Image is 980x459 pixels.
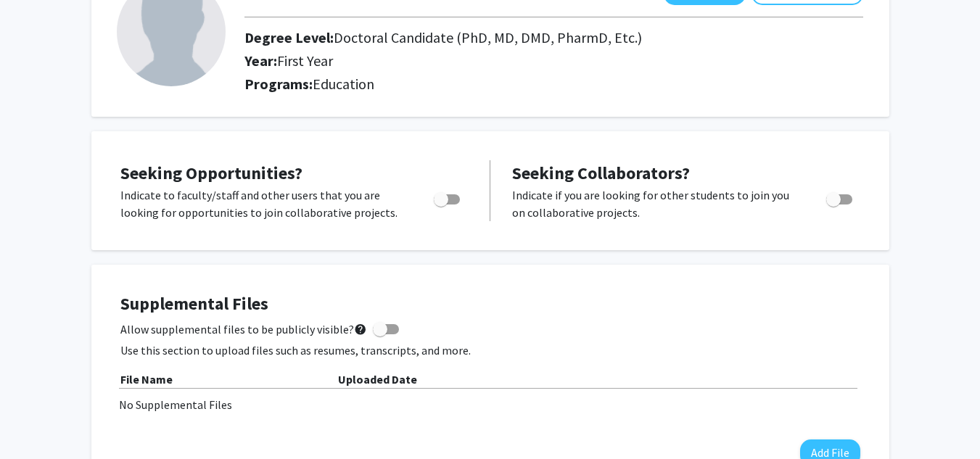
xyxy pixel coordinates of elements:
span: Doctoral Candidate (PhD, MD, DMD, PharmD, Etc.) [334,28,642,46]
iframe: Chat [11,394,62,448]
div: No Supplemental Files [119,396,862,413]
mat-icon: help [354,321,367,338]
span: First Year [277,51,333,70]
div: Toggle [820,186,860,208]
span: Allow supplemental files to be publicly visible? [120,321,367,338]
span: Education [313,75,374,93]
span: Seeking Collaborators? [512,162,690,184]
b: Uploaded Date [338,372,417,386]
h2: Year: [244,52,752,70]
b: File Name [120,372,173,386]
h2: Programs: [244,75,863,93]
span: Seeking Opportunities? [120,162,302,184]
div: Toggle [428,186,468,208]
h4: Supplemental Files [120,294,860,315]
h2: Degree Level: [244,29,752,46]
p: Indicate if you are looking for other students to join you on collaborative projects. [512,186,799,221]
p: Use this section to upload files such as resumes, transcripts, and more. [120,342,860,359]
p: Indicate to faculty/staff and other users that you are looking for opportunities to join collabor... [120,186,406,221]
